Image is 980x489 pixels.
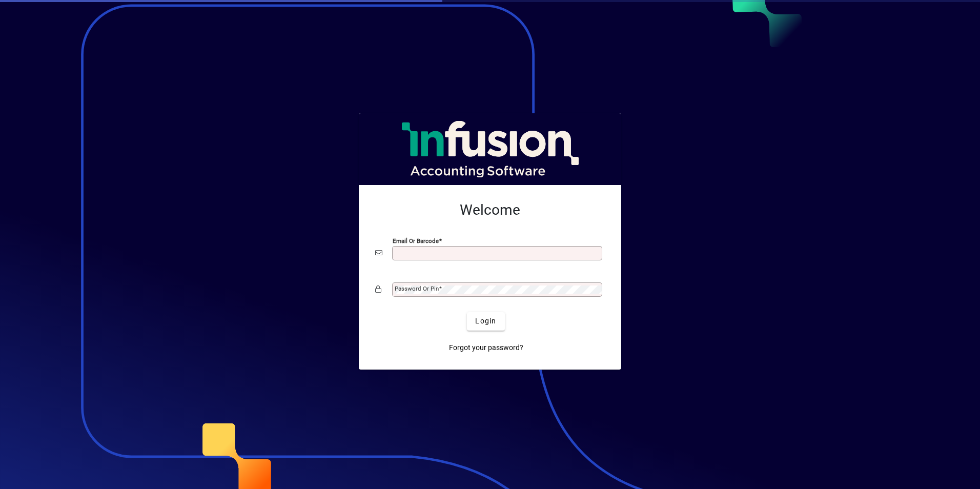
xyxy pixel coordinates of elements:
span: Login [475,316,496,327]
mat-label: Email or Barcode [393,237,439,244]
h2: Welcome [375,201,605,219]
button: Login [467,312,504,331]
span: Forgot your password? [449,342,523,353]
a: Forgot your password? [445,339,527,357]
mat-label: Password or Pin [395,285,439,292]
